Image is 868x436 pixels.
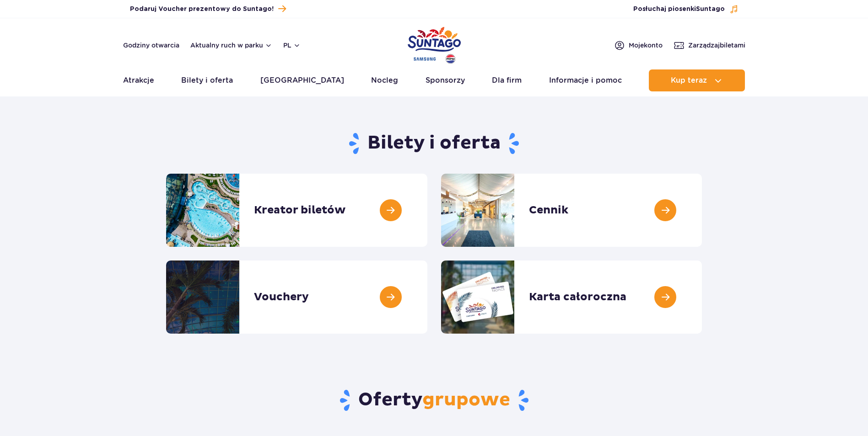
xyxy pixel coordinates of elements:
button: Kup teraz [649,69,745,91]
a: Podaruj Voucher prezentowy do Suntago! [130,3,286,15]
a: Godziny otwarcia [123,41,179,50]
a: Bilety i oferta [181,69,233,91]
a: Sponsorzy [426,69,465,91]
a: Zarządzajbiletami [674,40,745,51]
span: Suntago [696,6,725,12]
a: [GEOGRAPHIC_DATA] [260,69,344,91]
button: Aktualny ruch w parku [190,42,272,49]
span: grupowe [422,388,510,411]
span: Kup teraz [671,76,707,85]
span: Podaruj Voucher prezentowy do Suntago! [130,5,274,14]
a: Informacje i pomoc [549,69,622,91]
a: Dla firm [492,69,522,91]
a: Nocleg [371,69,398,91]
a: Park of Poland [408,23,461,65]
span: Moje konto [629,41,663,50]
a: Atrakcje [123,69,154,91]
button: Posłuchaj piosenkiSuntago [633,5,739,14]
h1: Bilety i oferta [166,132,702,155]
button: pl [283,41,301,50]
a: Mojekonto [614,40,663,51]
h2: Oferty [166,388,702,412]
span: Zarządzaj biletami [688,41,745,50]
span: Posłuchaj piosenki [633,5,725,14]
